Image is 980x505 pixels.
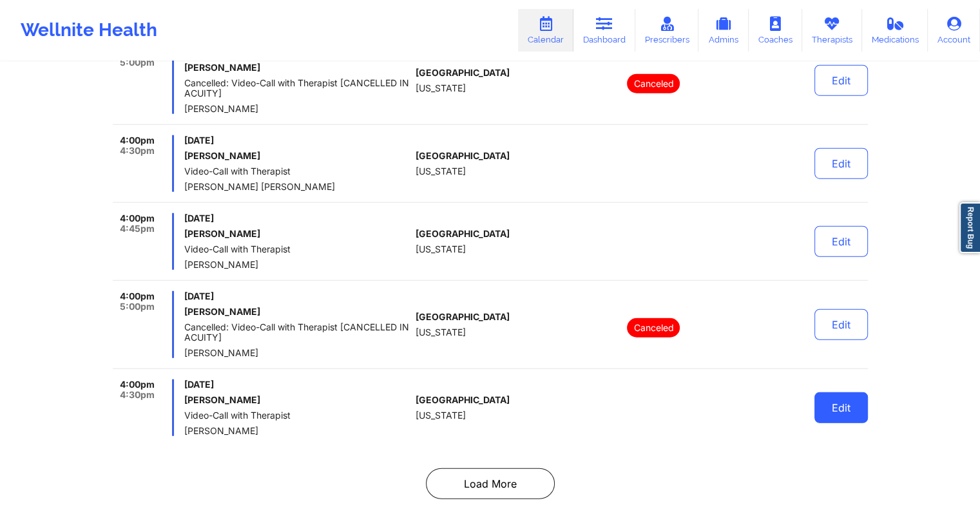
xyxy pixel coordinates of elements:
button: Edit [814,309,868,340]
h6: [PERSON_NAME] [184,151,410,161]
span: [GEOGRAPHIC_DATA] [416,312,510,322]
button: Edit [814,226,868,257]
span: [GEOGRAPHIC_DATA] [416,151,510,161]
button: Edit [814,148,868,179]
span: 4:00pm [120,135,155,146]
p: Canceled [627,318,680,338]
span: [US_STATE] [416,244,466,254]
span: Cancelled: Video-Call with Therapist [CANCELLED IN ACUITY] [184,78,410,99]
span: [US_STATE] [416,166,466,176]
span: [GEOGRAPHIC_DATA] [416,68,510,78]
button: Edit [814,392,868,423]
span: [DATE] [184,379,410,390]
span: 4:30pm [120,390,155,400]
h6: [PERSON_NAME] [184,395,410,405]
span: 4:00pm [120,379,155,390]
span: [GEOGRAPHIC_DATA] [416,229,510,239]
span: 4:00pm [120,213,155,224]
span: [PERSON_NAME] [184,426,410,436]
span: Video-Call with Therapist [184,244,410,254]
a: Dashboard [573,9,635,52]
button: Load More [426,468,555,499]
span: [PERSON_NAME] [PERSON_NAME] [184,182,410,192]
span: Cancelled: Video-Call with Therapist [CANCELLED IN ACUITY] [184,322,410,343]
a: Account [928,9,980,52]
span: 5:00pm [120,57,155,68]
span: 4:30pm [120,146,155,156]
span: 4:00pm [120,291,155,301]
span: [PERSON_NAME] [184,348,410,358]
button: Edit [814,65,868,96]
a: Medications [862,9,928,52]
a: Report Bug [959,202,980,253]
a: Calendar [518,9,573,52]
span: Video-Call with Therapist [184,166,410,176]
span: 4:45pm [120,224,155,234]
h6: [PERSON_NAME] [184,229,410,239]
span: [US_STATE] [416,410,466,421]
span: [US_STATE] [416,83,466,93]
a: Admins [698,9,749,52]
span: Video-Call with Therapist [184,410,410,421]
a: Coaches [749,9,802,52]
span: [DATE] [184,291,410,301]
span: [PERSON_NAME] [184,104,410,114]
span: 5:00pm [120,301,155,312]
span: [DATE] [184,213,410,224]
span: [DATE] [184,135,410,146]
span: [GEOGRAPHIC_DATA] [416,395,510,405]
a: Therapists [802,9,862,52]
span: [PERSON_NAME] [184,260,410,270]
h6: [PERSON_NAME] [184,62,410,73]
a: Prescribers [635,9,699,52]
h6: [PERSON_NAME] [184,307,410,317]
p: Canceled [627,74,680,93]
span: [US_STATE] [416,327,466,338]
